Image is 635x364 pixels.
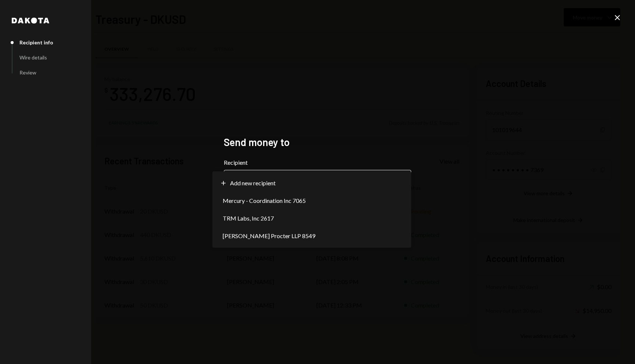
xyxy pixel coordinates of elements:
[19,39,53,45] div: Recipient info
[223,232,315,240] span: [PERSON_NAME] Procter LLP 8549
[223,214,274,223] span: TRM Labs, Inc 2617
[19,54,47,61] div: Wire details
[230,179,276,188] span: Add new recipient
[224,170,411,190] button: Recipient
[224,158,411,167] label: Recipient
[223,196,306,205] span: Mercury - Coordination Inc 7065
[224,135,411,149] h2: Send money to
[19,69,36,76] div: Review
